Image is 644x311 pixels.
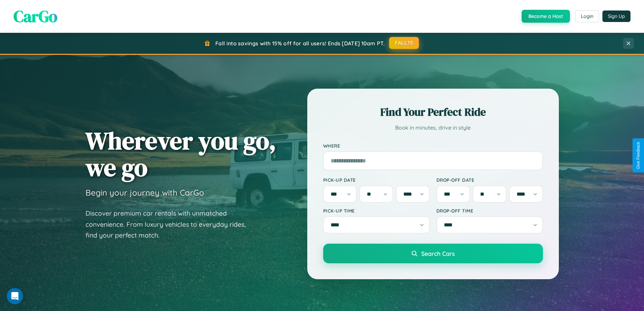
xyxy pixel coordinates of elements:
p: Book in minutes, drive in style [323,123,543,133]
button: Search Cars [323,244,543,263]
label: Drop-off Time [436,208,543,214]
div: Give Feedback [636,142,641,169]
h2: Find Your Perfect Ride [323,105,543,119]
label: Pick-up Date [323,177,430,183]
span: Search Cars [421,250,455,257]
button: Sign Up [602,10,630,22]
div: Open Intercom Messenger [7,288,23,304]
label: Pick-up Time [323,208,430,214]
h1: Wherever you go, we go [86,127,276,181]
button: FALL15 [389,37,419,49]
button: Become a Host [522,10,570,23]
span: Fall into savings with 15% off for all users! Ends [DATE] 10am PT. [215,40,385,47]
h3: Begin your journey with CarGo [86,187,204,198]
label: Where [323,143,543,149]
p: Discover premium car rentals with unmatched convenience. From luxury vehicles to everyday rides, ... [86,208,255,241]
label: Drop-off Date [436,177,543,183]
span: CarGo [14,5,57,27]
button: Login [575,10,599,22]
